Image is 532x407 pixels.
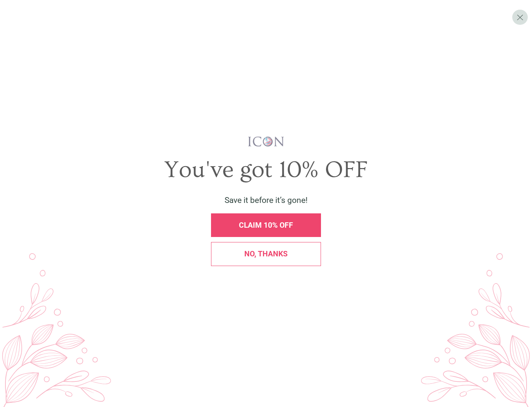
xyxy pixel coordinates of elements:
[225,196,307,205] span: Save it before it’s gone!
[517,12,523,22] span: X
[239,221,293,230] span: CLAIM 10% OFF
[244,249,288,258] span: No, thanks
[164,156,368,183] span: You've got 10% OFF
[247,136,285,147] img: iconwallstickersl_1754656298800.png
